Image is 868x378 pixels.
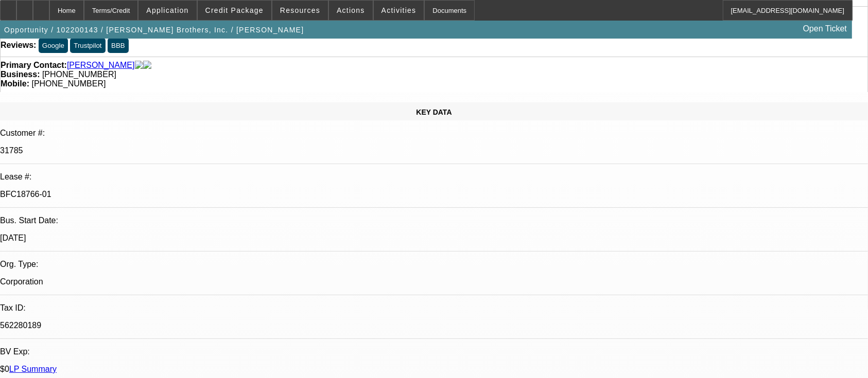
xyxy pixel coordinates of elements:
[143,61,151,70] img: linkedin-icon.png
[1,70,40,79] strong: Business:
[416,108,452,116] span: KEY DATA
[4,26,304,34] span: Opportunity / 102200143 / [PERSON_NAME] Brothers, Inc. / [PERSON_NAME]
[1,41,36,49] strong: Reviews:
[198,1,271,20] button: Credit Package
[39,38,68,53] button: Google
[374,1,424,20] button: Activities
[42,70,116,79] span: [PHONE_NUMBER]
[108,38,129,53] button: BBB
[1,61,67,70] strong: Primary Contact:
[329,1,373,20] button: Actions
[67,61,135,70] a: [PERSON_NAME]
[272,1,328,20] button: Resources
[280,6,320,14] span: Resources
[135,61,143,70] img: facebook-icon.png
[1,79,29,88] strong: Mobile:
[205,6,264,14] span: Credit Package
[70,38,105,53] button: Trustpilot
[31,79,106,88] span: [PHONE_NUMBER]
[9,365,57,373] a: LP Summary
[799,20,851,38] a: Open Ticket
[146,6,188,14] span: Application
[381,6,416,14] span: Activities
[337,6,365,14] span: Actions
[138,1,196,20] button: Application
